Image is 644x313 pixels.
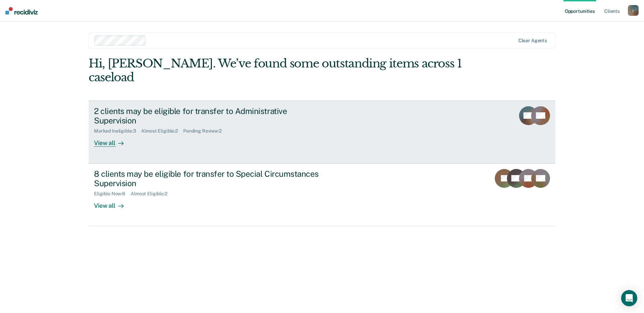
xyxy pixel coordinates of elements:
[89,164,555,226] a: 8 clients may be eligible for transfer to Special Circumstances SupervisionEligible Now:6Almost E...
[5,7,38,15] img: Recidiviz
[131,191,173,197] div: Almost Eligible : 2
[94,197,132,210] div: View all
[94,169,330,189] div: 8 clients may be eligible for transfer to Special Circumstances Supervision
[94,106,330,126] div: 2 clients may be eligible for transfer to Administrative Supervision
[141,128,183,134] div: Almost Eligible : 2
[89,57,462,84] div: Hi, [PERSON_NAME]. We’ve found some outstanding items across 1 caseload
[628,5,639,16] button: j
[518,38,547,44] div: Clear agents
[94,134,132,147] div: View all
[621,290,637,306] div: Open Intercom Messenger
[94,191,131,197] div: Eligible Now : 6
[94,128,141,134] div: Marked Ineligible : 3
[89,101,555,164] a: 2 clients may be eligible for transfer to Administrative SupervisionMarked Ineligible:3Almost Eli...
[183,128,227,134] div: Pending Review : 2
